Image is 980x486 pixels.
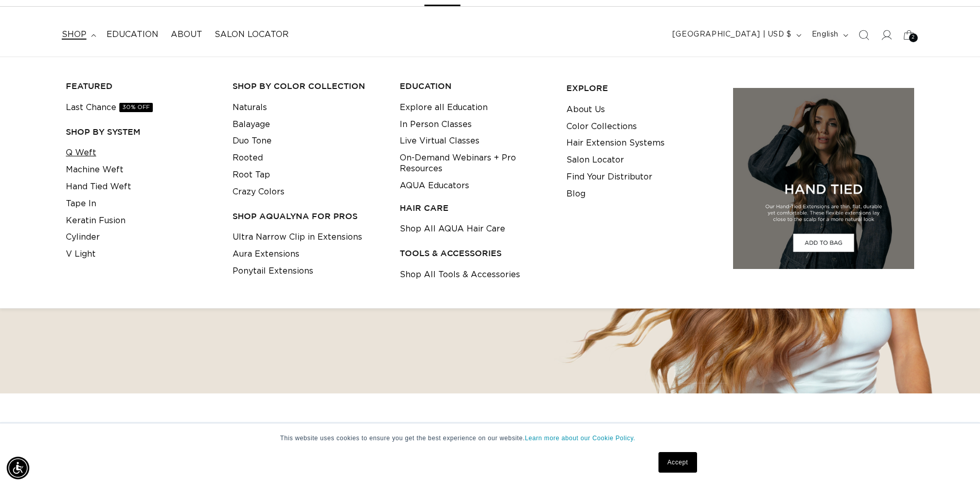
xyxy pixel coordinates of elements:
a: Find Your Distributor [566,169,652,186]
a: Balayage [233,116,270,133]
a: Q Weft [66,145,96,161]
a: Machine Weft [66,161,123,178]
a: Explore all Education [400,99,488,116]
h3: EXPLORE [566,83,717,94]
div: Accessibility Menu [7,457,29,479]
h3: Shop by Color Collection [233,81,383,92]
span: Salon Locator [215,29,289,40]
span: About [171,29,202,40]
iframe: Chat Widget [929,437,980,486]
a: Accept [658,452,697,473]
a: AQUA Educators [400,177,469,194]
a: Live Virtual Classes [400,133,479,150]
a: V Light [66,246,96,263]
a: Education [100,23,165,46]
summary: shop [56,23,100,46]
a: In Person Classes [400,116,472,133]
a: Color Collections [566,118,637,135]
a: Root Tap [233,167,270,184]
a: Salon Locator [208,23,295,46]
a: Duo Tone [233,133,272,150]
summary: Search [852,24,875,46]
a: Cylinder [66,229,100,246]
a: About [165,23,208,46]
h3: EDUCATION [400,81,550,92]
a: Hand Tied Weft [66,178,131,195]
button: [GEOGRAPHIC_DATA] | USD $ [666,25,806,45]
h3: HAIR CARE [400,203,550,213]
a: Learn more about our Cookie Policy. [525,435,635,442]
p: This website uses cookies to ensure you get the best experience on our website. [280,434,700,443]
a: Rooted [233,150,263,167]
h3: Shop AquaLyna for Pros [233,211,383,222]
a: Tape In [66,195,96,212]
a: Ultra Narrow Clip in Extensions [233,229,362,246]
a: Crazy Colors [233,184,284,201]
a: Shop All AQUA Hair Care [400,221,505,238]
h3: TOOLS & ACCESSORIES [400,248,550,259]
span: [GEOGRAPHIC_DATA] | USD $ [672,29,792,40]
a: Aura Extensions [233,246,299,263]
span: 2 [912,33,915,42]
a: Keratin Fusion [66,212,126,229]
a: Ponytail Extensions [233,263,313,280]
span: 30% OFF [119,103,153,112]
button: English [806,25,852,45]
span: shop [62,29,86,40]
a: Salon Locator [566,152,624,169]
span: Education [106,29,158,40]
a: Shop All Tools & Accessories [400,266,520,283]
a: Last Chance30% OFF [66,99,153,116]
h3: FEATURED [66,81,217,92]
a: About Us [566,101,605,118]
a: Naturals [233,99,267,116]
a: Blog [566,186,585,203]
a: On-Demand Webinars + Pro Resources [400,150,550,177]
h3: SHOP BY SYSTEM [66,127,217,137]
span: English [812,29,839,40]
a: Hair Extension Systems [566,135,665,152]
